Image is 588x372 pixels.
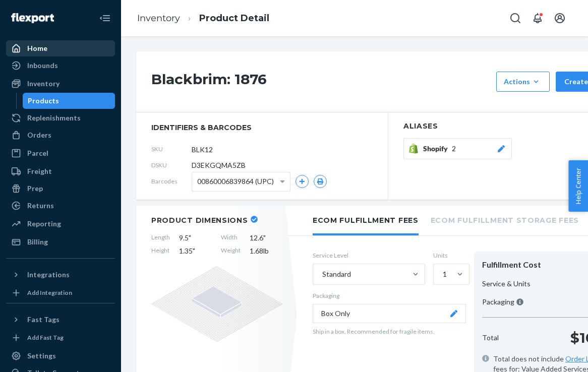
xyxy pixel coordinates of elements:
li: Ecom Fulfillment Storage Fees [431,206,579,233]
ol: breadcrumbs [129,4,277,33]
a: Parcel [6,145,115,161]
button: Open notifications [527,8,548,28]
button: Box Only [313,304,466,323]
div: Reporting [27,219,61,229]
div: Products [28,96,59,106]
p: Packaging [482,297,523,307]
button: Integrations [6,267,115,283]
div: Add Fast Tag [27,333,64,342]
button: Help Center [568,160,588,212]
a: Returns [6,198,115,214]
a: Add Integration [6,287,115,299]
a: Settings [6,348,115,364]
div: Fast Tags [27,315,60,325]
span: Width [221,233,241,243]
div: Standard [322,269,351,279]
input: 1 [442,269,443,279]
li: Ecom Fulfillment Fees [313,206,419,235]
button: Fast Tags [6,312,115,328]
div: Billing [27,237,48,247]
div: Add Integration [27,288,72,297]
a: Orders [6,127,115,143]
a: Billing [6,234,115,250]
span: Height [151,246,170,256]
button: Close Navigation [95,8,115,28]
div: Prep [27,183,43,194]
div: Freight [27,166,52,176]
span: DSKU [151,161,192,169]
p: Service & Units [482,279,531,289]
div: 1 [443,269,447,279]
h1: Blackbrim: 1876 [151,72,491,92]
button: Shopify2 [403,138,512,159]
span: Barcodes [151,177,192,185]
h2: Product Dimensions [151,216,248,225]
a: Replenishments [6,110,115,126]
span: D3EKGQMA5ZB [192,160,246,170]
label: Units [433,251,466,260]
button: Actions [496,72,550,92]
div: Actions [504,77,542,87]
div: Orders [27,130,51,140]
div: Integrations [27,270,70,280]
span: " [263,233,266,242]
span: identifiers & barcodes [151,122,373,133]
div: Inbounds [27,60,58,71]
span: " [189,233,191,242]
a: Inventory [6,76,115,92]
span: 2 [452,144,456,154]
a: Inbounds [6,57,115,74]
a: Freight [6,163,115,179]
a: Inventory [137,13,180,24]
a: Prep [6,180,115,197]
p: Packaging [313,291,466,300]
span: 12.6 [250,233,282,243]
input: Standard [321,269,322,279]
div: Parcel [27,148,48,158]
span: 1.68 lb [250,246,282,256]
a: Add Fast Tag [6,332,115,344]
span: Shopify [423,144,452,154]
a: Products [23,93,115,109]
span: Weight [221,246,241,256]
div: Returns [27,201,54,211]
div: Settings [27,351,56,361]
a: Reporting [6,216,115,232]
div: Inventory [27,79,60,89]
img: Flexport logo [11,13,54,23]
span: 9.5 [179,233,212,243]
button: Open Search Box [505,8,525,28]
a: Product Detail [199,13,269,24]
p: Ship in a box. Recommended for fragile items. [313,327,466,336]
span: 1.35 [179,246,212,256]
div: Replenishments [27,113,81,123]
span: " [193,246,195,255]
label: Service Level [313,251,425,260]
span: 00860006839864 (UPC) [197,173,274,190]
span: SKU [151,145,192,153]
div: Home [27,43,47,53]
span: Length [151,233,170,243]
button: Open account menu [550,8,570,28]
p: Total [482,333,499,343]
a: Home [6,40,115,56]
